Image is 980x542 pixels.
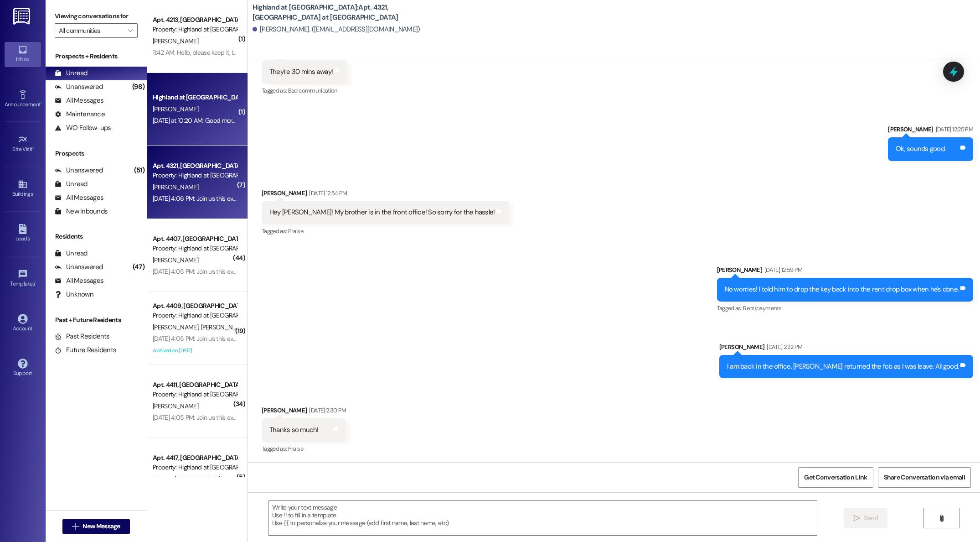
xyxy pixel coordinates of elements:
div: Past Residents [55,332,110,341]
a: Account [5,311,41,336]
div: [PERSON_NAME] [888,125,973,137]
div: (51) [132,163,147,177]
span: C. Love [153,475,175,483]
div: Property: Highland at [GEOGRAPHIC_DATA] [153,25,237,34]
div: [DATE] 2:30 PM [307,406,346,415]
div: Apt. 4411, [GEOGRAPHIC_DATA] at [GEOGRAPHIC_DATA] [153,380,237,390]
div: (47) [130,260,147,274]
div: 11:42 AM: Hello, please keep it, I will swing by the office later [DATE] [153,48,325,57]
i:  [128,27,133,34]
div: Apt. 4321, [GEOGRAPHIC_DATA] at [GEOGRAPHIC_DATA] [153,161,237,171]
div: All Messages [55,276,103,286]
div: WO Follow-ups [55,123,111,133]
div: Thanks so much! [269,425,319,435]
i:  [72,523,79,530]
span: [PERSON_NAME] [201,323,246,331]
span: [PERSON_NAME] [153,323,201,331]
span: New Message [83,521,120,531]
span: Rent/payments [743,304,781,312]
span: • [35,279,36,286]
div: They're 30 mins away! [269,67,333,77]
div: Tagged as: [262,84,347,97]
div: Tagged as: [262,442,346,455]
div: [PERSON_NAME] [717,265,974,278]
div: Unread [55,179,88,189]
div: [DATE] 4:05 PM: Join us this evening at 5:30 PM for Music by the Pool, sponsored by our wonderful... [153,413,829,422]
div: Past + Future Residents [46,315,147,325]
div: All Messages [55,193,103,203]
i:  [853,515,860,522]
span: [PERSON_NAME] [175,475,220,483]
label: Viewing conversations for [55,9,138,23]
a: Leads [5,221,41,246]
div: [PERSON_NAME] [262,188,510,201]
div: Hey [PERSON_NAME]! My brother is in the front office! So sorry for the hassle! [269,208,495,217]
div: [DATE] 2:22 PM [764,342,802,352]
div: Ok, sounds good. [896,144,945,154]
div: [PERSON_NAME] [262,406,346,418]
div: Apt. 4409, [GEOGRAPHIC_DATA] at [GEOGRAPHIC_DATA] [153,301,237,311]
div: Tagged as: [717,302,974,315]
div: Unanswered [55,82,103,92]
span: Send [864,513,878,523]
div: Property: Highland at [GEOGRAPHIC_DATA] [153,244,237,253]
b: Highland at [GEOGRAPHIC_DATA]: Apt. 4321, [GEOGRAPHIC_DATA] at [GEOGRAPHIC_DATA] [253,3,435,22]
div: Future Residents [55,345,116,355]
div: Property: Highland at [GEOGRAPHIC_DATA] [153,463,237,472]
div: Unanswered [55,262,103,272]
a: Site Visit • [5,132,41,156]
span: Praise [288,445,303,453]
div: Prospects [46,149,147,158]
span: Share Conversation via email [884,473,965,482]
div: [DATE] 4:05 PM: Join us this evening at 5:30 PM for Music by the Pool, sponsored by our wonderful... [153,334,829,343]
span: [PERSON_NAME] [153,37,198,45]
input: All communities [59,23,123,38]
span: [PERSON_NAME] [153,105,198,113]
div: Archived on [DATE] [152,345,238,356]
div: [DATE] 12:54 PM [307,188,347,198]
div: [PERSON_NAME]. ([EMAIL_ADDRESS][DOMAIN_NAME]) [253,25,420,34]
div: Prospects + Residents [46,52,147,61]
button: Share Conversation via email [878,467,971,488]
div: [DATE] 4:06 PM: Join us this evening at 5:30 PM for Music by the Pool, sponsored by our wonderful... [153,194,829,203]
div: Apt. 4407, [GEOGRAPHIC_DATA] at [GEOGRAPHIC_DATA] [153,234,237,244]
span: [PERSON_NAME] [153,256,198,264]
div: [DATE] 12:59 PM [762,265,802,275]
div: Highland at [GEOGRAPHIC_DATA] [153,93,237,102]
span: Bad communication [288,87,337,94]
span: • [33,145,34,151]
div: Unread [55,68,88,78]
span: • [41,100,42,106]
div: Unread [55,249,88,258]
div: Unanswered [55,166,103,175]
span: [PERSON_NAME] [153,183,198,191]
div: Unknown [55,290,93,299]
button: Get Conversation Link [798,467,873,488]
img: ResiDesk Logo [13,8,32,25]
a: Buildings [5,177,41,201]
span: Get Conversation Link [804,473,867,482]
div: [DATE] 12:25 PM [934,125,973,134]
button: New Message [62,519,130,534]
div: No worries! I told him to drop the key back into the rent drop box when he's done. [725,285,959,294]
div: Tagged as: [262,224,510,238]
i:  [938,515,945,522]
span: Praise [288,227,303,235]
div: I am back in the office. [PERSON_NAME] returned the fob as I was leave. All good. [727,362,959,371]
div: New Inbounds [55,207,108,216]
div: (98) [130,80,147,94]
a: Support [5,356,41,380]
button: Send [844,508,888,528]
span: [PERSON_NAME] [153,402,198,410]
div: Apt. 4417, [GEOGRAPHIC_DATA] at [GEOGRAPHIC_DATA] [153,453,237,463]
div: Residents [46,232,147,241]
div: All Messages [55,96,103,105]
div: Maintenance [55,109,105,119]
div: [DATE] 4:05 PM: Join us this evening at 5:30 PM for Music by the Pool, sponsored by our wonderful... [153,267,829,276]
div: Property: Highland at [GEOGRAPHIC_DATA] [153,311,237,320]
div: Property: Highland at [GEOGRAPHIC_DATA] [153,171,237,180]
div: Apt. 4213, [GEOGRAPHIC_DATA] at [GEOGRAPHIC_DATA] [153,15,237,25]
div: [PERSON_NAME] [719,342,973,355]
a: Inbox [5,42,41,67]
div: Property: Highland at [GEOGRAPHIC_DATA] [153,390,237,399]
